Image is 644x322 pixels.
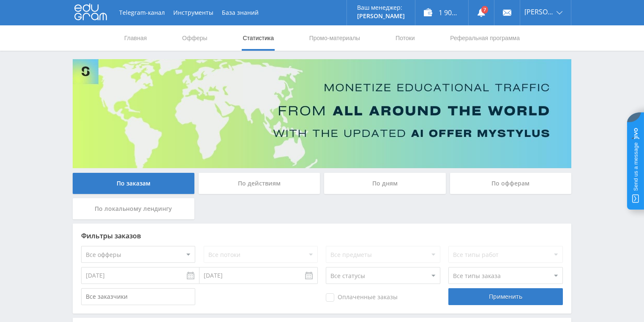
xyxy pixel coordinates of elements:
img: Banner [73,59,571,168]
a: Статистика [242,25,275,51]
div: Применить [448,288,562,305]
div: По локальному лендингу [73,198,194,219]
a: Потоки [395,25,416,51]
div: По офферам [450,173,572,194]
span: [PERSON_NAME] [524,8,554,15]
a: Реферальная программа [449,25,521,51]
div: Фильтры заказов [81,232,563,240]
p: Ваш менеджер: [357,4,405,11]
div: По дням [324,173,446,194]
div: По действиям [199,173,320,194]
div: По заказам [73,173,194,194]
input: Все заказчики [81,288,195,305]
a: Главная [123,25,147,51]
a: Офферы [181,25,208,51]
span: Оплаченные заказы [326,293,398,302]
p: [PERSON_NAME] [357,13,405,19]
a: Промо-материалы [308,25,361,51]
